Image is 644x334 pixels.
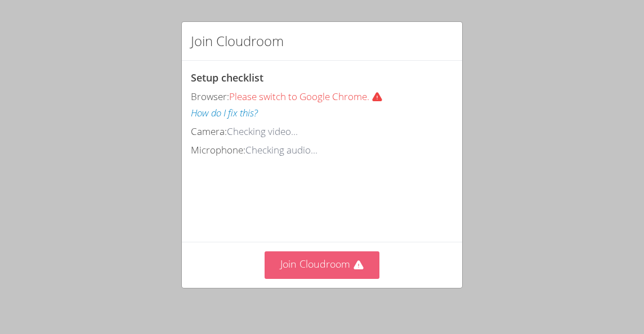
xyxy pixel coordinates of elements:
span: Checking video... [227,125,298,138]
span: Browser: [191,90,229,103]
span: Microphone: [191,143,245,156]
h2: Join Cloudroom [191,31,284,51]
button: How do I fix this? [191,105,258,121]
span: Camera: [191,125,227,138]
span: Checking audio... [245,143,317,156]
button: Join Cloudroom [265,251,380,279]
span: Please switch to Google Chrome. [229,90,387,103]
span: Setup checklist [191,71,263,84]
